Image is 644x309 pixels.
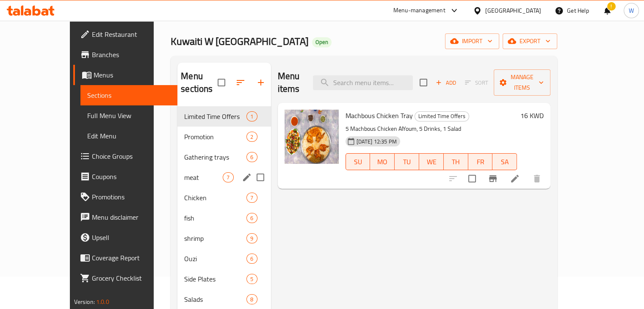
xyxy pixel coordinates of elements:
span: 5 [247,275,257,283]
span: Edit Menu [87,131,171,141]
div: items [246,193,257,203]
div: Gathering trays [184,152,246,162]
span: Side Plates [184,274,246,284]
span: 8 [247,295,257,303]
button: WE [419,153,444,170]
div: Ouzi6 [177,248,271,269]
span: 9 [247,235,257,243]
div: items [246,274,257,284]
div: items [246,111,257,121]
span: Coverage Report [92,253,171,263]
span: Version: [74,296,95,307]
a: Coupons [73,166,177,187]
button: Add section [251,72,271,93]
button: SA [492,153,517,170]
div: items [246,254,257,264]
span: Manage items [500,72,544,93]
span: TU [398,156,416,168]
span: Open [312,39,332,46]
div: fish6 [177,208,271,228]
span: 1 [247,113,257,121]
a: Edit Restaurant [73,24,177,44]
button: TU [395,153,419,170]
div: Promotion2 [177,127,271,147]
span: SA [496,156,514,168]
span: TH [447,156,465,168]
a: Menu disclaimer [73,207,177,227]
div: items [246,132,257,142]
span: 2 [247,133,257,141]
a: Coverage Report [73,248,177,268]
span: Promotion [184,132,246,142]
button: TH [444,153,468,170]
a: Grocery Checklist [73,268,177,288]
h2: Menu items [278,70,303,95]
p: 5 Machbous Chicken AlYoum, 5 Drinks, 1 Salad [345,124,517,134]
span: 7 [247,194,257,202]
span: MO [373,156,391,168]
a: Menus [73,65,177,85]
button: export [503,33,557,49]
span: Branches [92,50,171,60]
button: SU [345,153,370,170]
a: Branches [73,44,177,65]
span: Ouzi [184,254,246,264]
h2: Menu sections [181,70,217,95]
span: SU [349,156,367,168]
span: Sort sections [230,72,251,93]
input: search [313,75,413,90]
div: Gathering trays6 [177,147,271,167]
div: items [246,294,257,304]
span: Edit Restaurant [92,29,171,39]
div: Limited Time Offers1 [177,106,271,127]
span: 7 [223,174,233,182]
span: Chicken [184,193,246,203]
span: WE [423,156,440,168]
span: Sections [87,90,171,100]
span: Machbous Chicken Tray [345,109,413,122]
div: Chicken7 [177,188,271,208]
span: Full Menu View [87,110,171,121]
a: Promotions [73,187,177,207]
span: Select to update [463,170,481,188]
span: Menus [94,70,171,80]
span: meat [184,172,223,182]
span: Add [434,78,457,88]
a: Choice Groups [73,146,177,166]
span: Promotions [92,192,171,202]
span: Choice Groups [92,151,171,161]
span: Upsell [92,232,171,243]
button: FR [468,153,493,170]
span: fish [184,213,246,223]
span: Limited Time Offers [415,111,469,121]
a: Edit menu item [510,174,520,184]
div: items [223,172,233,182]
div: meat7edit [177,167,271,188]
a: Full Menu View [80,105,177,126]
div: Open [312,37,332,47]
span: Select section first [459,76,494,89]
span: Menu disclaimer [92,212,171,222]
button: MO [370,153,395,170]
span: Limited Time Offers [184,111,246,121]
a: Edit Menu [80,126,177,146]
button: delete [527,168,547,189]
div: items [246,233,257,243]
a: Sections [80,85,177,105]
span: shrimp [184,233,246,243]
div: Limited Time Offers [415,111,469,121]
span: Add item [432,76,459,89]
h6: 16 KWD [520,110,544,121]
a: Upsell [73,227,177,248]
span: Salads [184,294,246,304]
button: import [445,33,499,49]
span: Grocery Checklist [92,273,171,283]
div: Menu-management [393,6,445,16]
